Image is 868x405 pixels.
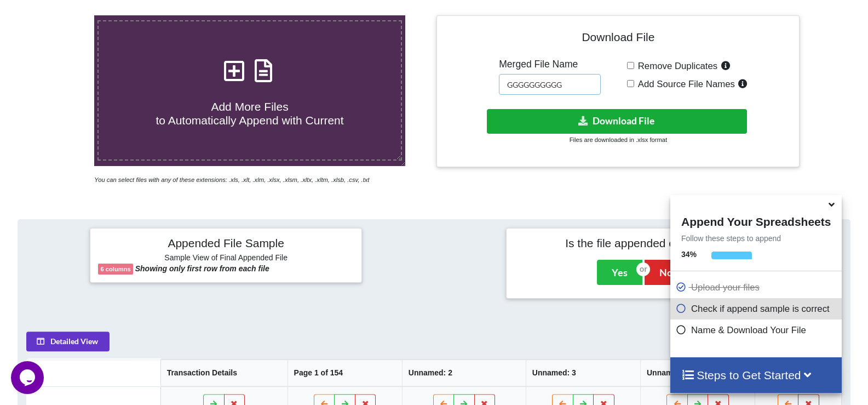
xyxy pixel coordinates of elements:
p: Name & Download Your File [676,323,839,337]
th: Unnamed: 2 [402,360,526,386]
p: Check if append sample is correct [676,302,839,316]
th: Unnamed: 3 [526,360,640,386]
b: 6 columns [100,266,130,272]
span: Remove Duplicates [634,61,718,71]
h4: Download File [445,24,791,55]
p: Upload your files [676,281,839,294]
button: No [645,260,687,285]
button: Yes [597,260,642,285]
i: You can select files with any of these extensions: .xls, .xlt, .xlm, .xlsx, .xlsm, .xltx, .xltm, ... [94,176,369,183]
small: Files are downloaded in .xlsx format [570,136,667,143]
h4: Appended File Sample [98,236,353,252]
button: Detailed View [26,332,110,351]
h5: Merged File Name [499,59,601,70]
th: Page 1 of 154 [287,360,401,386]
b: 34 % [681,250,697,259]
p: Follow these steps to append [670,233,842,244]
span: Add More Files to Automatically Append with Current [156,100,343,127]
input: Enter File Name [499,74,601,95]
h4: Steps to Get Started [681,368,831,382]
iframe: chat widget [11,361,46,394]
button: Download File [487,109,747,134]
h4: Is the file appended correctly? [514,236,769,250]
h4: Append Your Spreadsheets [670,212,842,229]
th: Unnamed: 4 [640,360,755,386]
th: Transaction Details [160,360,288,386]
span: Add Source File Names [634,79,735,89]
b: Showing only first row from each file [135,264,269,273]
h6: Sample View of Final Appended File [98,253,353,264]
